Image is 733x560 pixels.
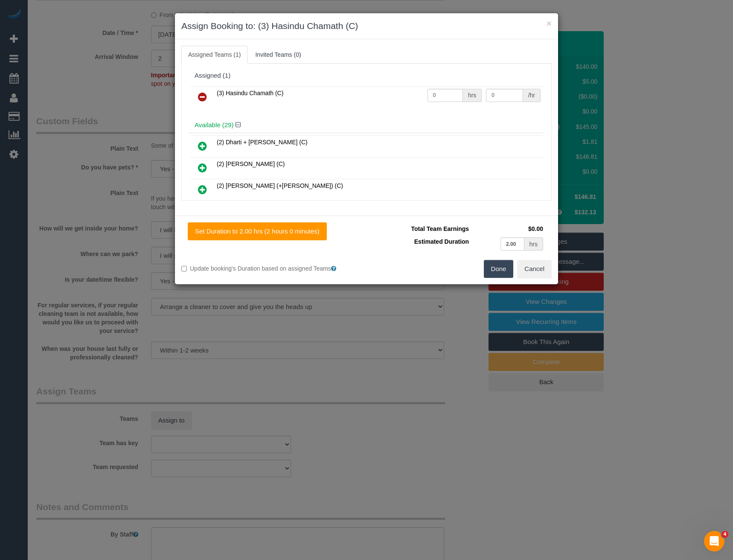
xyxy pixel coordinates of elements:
[181,264,360,273] label: Update booking's Duration based on assigned Teams
[484,260,514,278] button: Done
[181,46,247,64] a: Assigned Teams (1)
[248,46,308,64] a: Invited Teams (0)
[217,90,283,96] span: (3) Hasindu Chamath (C)
[547,19,552,28] button: ×
[195,72,538,79] div: Assigned (1)
[704,531,724,551] iframe: Intercom live chat
[373,222,471,235] td: Total Team Earnings
[195,122,538,129] h4: Available (29)
[523,89,541,102] div: /hr
[517,260,552,278] button: Cancel
[524,237,543,251] div: hrs
[188,222,327,240] button: Set Duration to 2.00 hrs (2 hours 0 minutes)
[181,266,187,271] input: Update booking's Duration based on assigned Teams
[471,222,545,235] td: $0.00
[217,139,308,146] span: (2) Dharti + [PERSON_NAME] (C)
[721,531,728,538] span: 4
[181,20,552,32] h3: Assign Booking to: (3) Hasindu Chamath (C)
[217,182,343,189] span: (2) [PERSON_NAME] (+[PERSON_NAME]) (C)
[463,89,482,102] div: hrs
[217,160,285,167] span: (2) [PERSON_NAME] (C)
[414,238,469,245] span: Estimated Duration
